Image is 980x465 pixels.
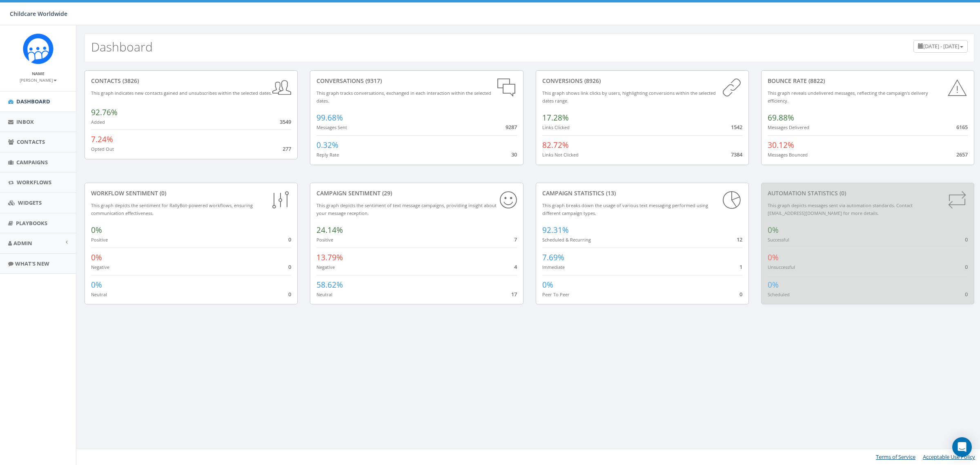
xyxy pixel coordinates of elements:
small: Scheduled [768,291,790,297]
span: 6165 [956,123,968,131]
span: 99.68% [316,112,343,123]
span: 58.62% [316,279,343,290]
span: 0% [768,225,779,235]
div: Open Intercom Messenger [952,437,972,457]
span: 7.24% [91,134,113,145]
span: (13) [604,189,616,197]
small: Immediate [542,264,565,270]
span: (0) [158,189,166,197]
span: (0) [838,189,846,197]
span: 69.88% [768,112,794,123]
h2: Dashboard [91,40,153,54]
small: Name [32,71,45,76]
small: This graph depicts the sentiment of text message campaigns, providing insight about your message ... [316,202,497,216]
span: Playbooks [16,219,47,227]
small: Positive [91,237,108,243]
span: Admin [13,239,32,247]
span: 0 [739,291,742,298]
div: Automation Statistics [768,189,968,197]
small: Successful [768,237,789,243]
small: This graph indicates new contacts gained and unsubscribes within the selected dates. [91,90,272,96]
div: conversations [316,77,517,85]
span: 17.28% [542,112,569,123]
span: 0% [768,279,779,290]
div: conversions [542,77,742,85]
div: Bounce Rate [768,77,968,85]
span: 7384 [731,151,742,158]
span: (9317) [364,77,382,85]
span: 3549 [280,118,291,125]
span: 0 [965,263,968,271]
small: [PERSON_NAME] [20,77,57,83]
span: 0% [768,252,779,263]
span: 0 [965,291,968,298]
span: 2657 [956,151,968,158]
span: (29) [381,189,392,197]
span: 4 [514,263,517,271]
span: 7.69% [542,252,564,263]
small: Neutral [91,291,107,297]
small: Peer To Peer [542,291,570,297]
small: Messages Sent [316,124,347,130]
span: 277 [283,145,291,152]
span: (8822) [807,77,825,85]
span: Dashboard [16,98,50,105]
span: 7 [514,236,517,243]
small: Positive [316,237,333,243]
span: 92.76% [91,107,118,118]
div: contacts [91,77,291,85]
span: 9287 [506,123,517,131]
span: 17 [511,291,517,298]
small: Messages Bounced [768,152,808,158]
span: 0 [965,236,968,243]
small: Negative [316,264,335,270]
small: This graph depicts messages sent via automation standards. Contact [EMAIL_ADDRESS][DOMAIN_NAME] f... [768,202,913,216]
span: 30 [511,151,517,158]
small: Links Clicked [542,124,570,130]
span: 30.12% [768,140,794,150]
small: This graph tracks conversations, exchanged in each interaction within the selected dates. [316,90,491,104]
span: 0 [288,236,291,243]
small: Opted Out [91,146,114,152]
small: This graph breaks down the usage of various text messaging performed using different campaign types. [542,202,708,216]
span: Inbox [16,118,34,125]
small: Negative [91,264,109,270]
div: Campaign Statistics [542,189,742,197]
a: [PERSON_NAME] [20,76,57,83]
small: This graph depicts the sentiment for RallyBot-powered workflows, ensuring communication effective... [91,202,253,216]
small: Neutral [316,291,332,297]
div: Workflow Sentiment [91,189,291,197]
span: Workflows [17,179,51,186]
span: Contacts [17,138,45,145]
span: 13.79% [316,252,343,263]
span: [DATE] - [DATE] [923,42,959,50]
small: This graph shows link clicks by users, highlighting conversions within the selected dates range. [542,90,716,104]
span: 1542 [731,123,742,131]
span: 0 [288,291,291,298]
span: 12 [737,236,742,243]
span: 0% [542,279,553,290]
span: 0% [91,252,102,263]
small: Scheduled & Recurring [542,237,591,243]
span: (8926) [583,77,601,85]
span: 24.14% [316,225,343,235]
span: (3826) [121,77,139,85]
small: Reply Rate [316,152,339,158]
span: 0.32% [316,140,339,150]
span: What's New [15,260,49,267]
small: Unsuccessful [768,264,795,270]
small: This graph reveals undelivered messages, reflecting the campaign's delivery efficiency. [768,90,928,104]
span: 92.31% [542,225,569,235]
a: Terms of Service [876,453,915,461]
div: Campaign Sentiment [316,189,517,197]
span: 82.72% [542,140,569,150]
span: Campaigns [16,159,48,166]
span: Widgets [18,199,42,206]
img: Rally_Corp_Icon.png [23,34,53,64]
small: Links Not Clicked [542,152,579,158]
small: Messages Delivered [768,124,809,130]
span: 1 [739,263,742,271]
span: 0% [91,225,102,235]
a: Acceptable Use Policy [923,453,975,461]
span: Childcare Worldwide [10,10,67,18]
